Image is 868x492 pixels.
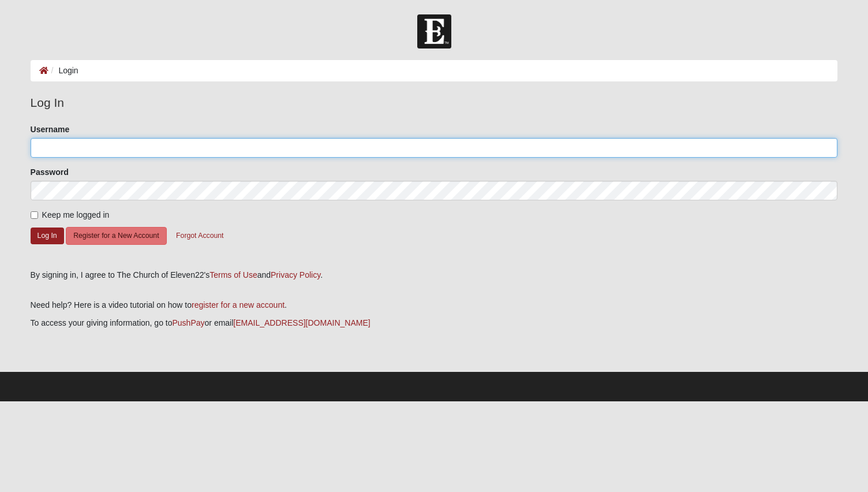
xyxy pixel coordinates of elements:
input: Keep me logged in [31,211,38,219]
p: To access your giving information, go to or email [31,317,838,329]
button: Forgot Account [169,227,231,245]
button: Log In [31,228,64,244]
button: Register for a New Account [66,227,166,245]
span: Keep me logged in [42,210,110,219]
a: PushPay [173,318,205,327]
img: Church of Eleven22 Logo [417,14,451,49]
li: Login [48,65,78,77]
p: Need help? Here is a video tutorial on how to . [31,299,838,311]
label: Password [31,166,69,178]
a: Privacy Policy [271,270,320,279]
label: Username [31,124,70,135]
a: [EMAIL_ADDRESS][DOMAIN_NAME] [233,318,370,327]
a: Terms of Use [209,270,257,279]
a: register for a new account [192,300,285,310]
legend: Log In [31,94,838,112]
div: By signing in, I agree to The Church of Eleven22's and . [31,269,838,281]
